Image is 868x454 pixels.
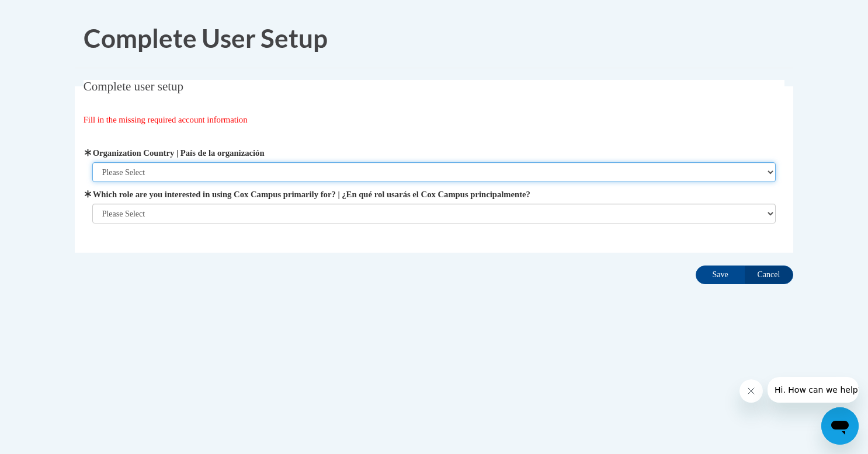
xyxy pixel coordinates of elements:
[739,379,763,403] iframe: Close message
[768,377,859,403] iframe: Message from company
[92,146,776,159] label: Organization Country | País de la organización
[7,8,95,18] span: Hi. How can we help?
[84,23,328,53] span: Complete User Setup
[744,266,793,284] input: Cancel
[92,188,776,201] label: Which role are you interested in using Cox Campus primarily for? | ¿En qué rol usarás el Cox Camp...
[84,79,183,93] span: Complete user setup
[821,407,859,445] iframe: Button to launch messaging window
[696,266,745,284] input: Save
[84,115,248,124] span: Fill in the missing required account information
